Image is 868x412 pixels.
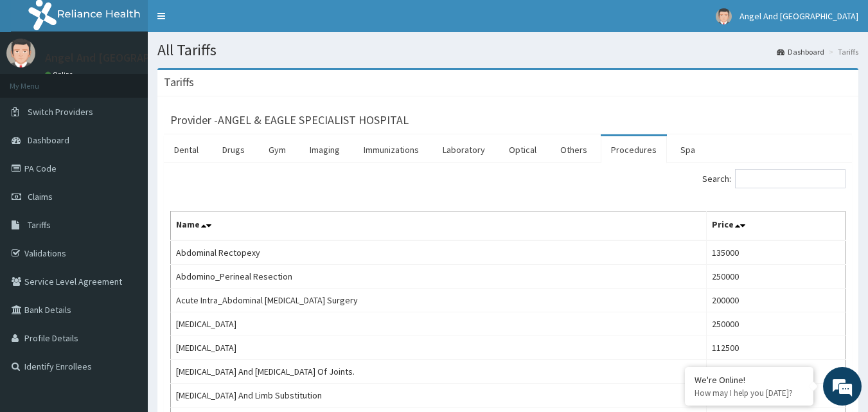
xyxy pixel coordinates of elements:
label: Search: [702,169,846,188]
td: [MEDICAL_DATA] [171,312,707,336]
a: Procedures [601,136,667,163]
span: Angel And [GEOGRAPHIC_DATA] [740,10,858,22]
a: Immunizations [353,136,429,163]
h3: Tariffs [164,76,194,88]
textarea: Type your message and hit 'Enter' [6,275,245,320]
td: [MEDICAL_DATA] And [MEDICAL_DATA] Of Joints. [171,360,707,384]
span: Claims [28,191,53,202]
th: Name [171,211,707,241]
span: Dashboard [28,134,69,146]
td: Acute Intra_Abdominal [MEDICAL_DATA] Surgery [171,289,707,312]
td: [MEDICAL_DATA] And Limb Substitution [171,384,707,408]
span: Switch Providers [28,106,93,118]
h3: Provider - ANGEL & EAGLE SPECIALIST HOSPITAL [170,114,409,126]
a: Online [45,70,76,79]
div: Chat with us now [67,72,216,89]
span: We're online! [75,124,177,254]
p: How may I help you today? [695,388,804,399]
li: Tariffs [826,46,858,57]
div: We're Online! [695,374,804,386]
td: 200000 [707,289,846,312]
img: d_794563401_company_1708531726252_794563401 [24,64,52,96]
a: Dashboard [777,46,824,57]
a: Laboratory [432,136,495,163]
div: Minimize live chat window [211,6,242,37]
td: 135000 [707,240,846,265]
h1: All Tariffs [157,42,858,58]
td: [MEDICAL_DATA] [171,336,707,360]
a: Drugs [212,136,255,163]
input: Search: [735,169,846,188]
span: Tariffs [28,219,51,231]
td: 250000 [707,312,846,336]
p: Angel And [GEOGRAPHIC_DATA] [45,52,204,64]
a: Optical [499,136,547,163]
a: Imaging [299,136,350,163]
img: User Image [6,39,35,67]
a: Dental [164,136,209,163]
img: User Image [716,8,732,24]
th: Price [707,211,846,241]
td: Abdomino_Perineal Resection [171,265,707,289]
td: 250000 [707,265,846,289]
td: Abdominal Rectopexy [171,240,707,265]
a: Spa [670,136,705,163]
a: Others [550,136,598,163]
td: 200000 [707,360,846,384]
td: 112500 [707,336,846,360]
a: Gym [258,136,296,163]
